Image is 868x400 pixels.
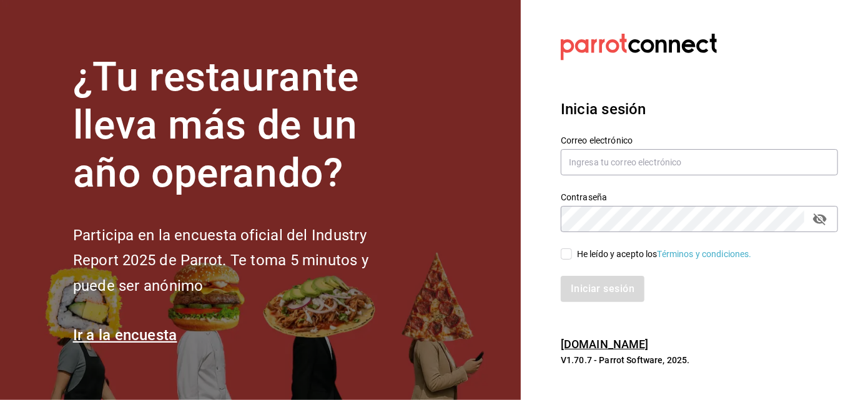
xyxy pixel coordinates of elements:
[561,354,838,366] p: V1.70.7 - Parrot Software, 2025.
[561,149,838,175] input: Ingresa tu correo electrónico
[561,98,838,120] h3: Inicia sesión
[561,137,838,145] label: Correo electrónico
[658,249,752,259] a: Términos y condiciones.
[561,193,838,202] label: Contraseña
[577,248,752,261] div: He leído y acepto los
[73,326,177,344] a: Ir a la encuesta
[73,223,410,299] h2: Participa en la encuesta oficial del Industry Report 2025 de Parrot. Te toma 5 minutos y puede se...
[809,208,831,230] button: passwordField
[561,338,649,351] a: [DOMAIN_NAME]
[73,54,410,197] h1: ¿Tu restaurante lleva más de un año operando?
